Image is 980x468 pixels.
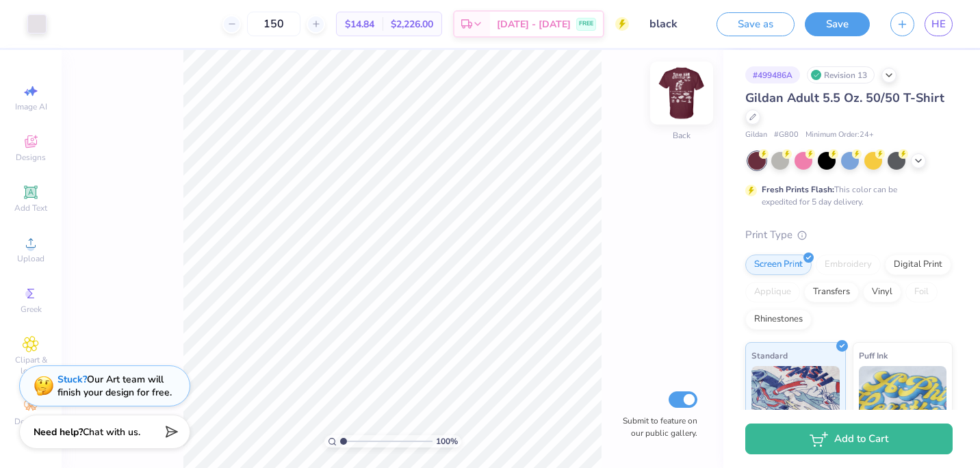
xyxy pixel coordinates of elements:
div: # 499486A [745,66,800,83]
span: FREE [579,19,593,29]
div: Applique [745,282,800,302]
span: $2,226.00 [391,17,433,31]
span: Gildan Adult 5.5 Oz. 50/50 T-Shirt [745,90,944,106]
span: Designs [16,152,46,163]
div: Rhinestones [745,309,812,330]
button: Add to Cart [745,424,953,454]
span: Greek [21,304,42,315]
img: Back [654,66,709,120]
span: Minimum Order: 24 + [805,129,874,141]
span: Standard [751,348,788,363]
strong: Stuck? [57,373,87,386]
span: Upload [17,253,44,264]
input: – – [247,12,300,36]
span: Gildan [745,129,767,141]
span: $14.84 [345,17,374,31]
span: Decorate [14,416,47,427]
div: Vinyl [863,282,901,302]
div: Transfers [804,282,859,302]
a: HE [925,12,953,36]
span: Add Text [14,203,47,213]
div: Back [673,129,691,142]
button: Save [805,12,870,36]
button: Save as [717,12,795,36]
input: Untitled Design [639,10,706,38]
span: Clipart & logos [7,354,55,376]
div: Revision 13 [807,66,875,83]
div: Screen Print [745,255,812,275]
span: Chat with us. [83,426,140,439]
div: Embroidery [816,255,881,275]
label: Submit to feature on our public gallery. [615,415,697,439]
span: HE [931,16,946,32]
span: 100 % [436,435,458,447]
img: Standard [751,366,840,434]
div: This color can be expedited for 5 day delivery. [762,183,930,208]
div: Digital Print [885,255,951,275]
div: Foil [905,282,938,302]
span: Image AI [15,101,47,112]
span: Puff Ink [859,348,888,363]
img: Puff Ink [859,366,947,434]
span: # G800 [774,129,799,141]
div: Print Type [745,227,953,243]
div: Our Art team will finish your design for free. [57,373,172,399]
span: [DATE] - [DATE] [497,17,571,31]
strong: Fresh Prints Flash: [762,184,834,195]
strong: Need help? [34,426,83,439]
